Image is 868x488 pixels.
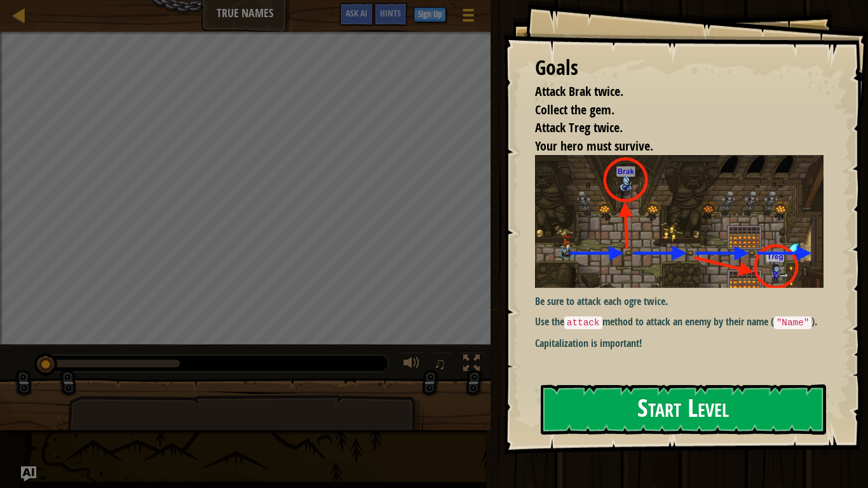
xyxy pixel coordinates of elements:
[535,294,824,309] p: Be sure to attack each ogre twice.
[535,336,824,351] p: Capitalization is important!
[535,137,653,154] span: Your hero must survive.
[452,3,484,32] button: Show game menu
[541,384,826,435] button: Start Level
[380,7,401,19] span: Hints
[774,316,812,329] code: "Name"
[519,137,820,156] li: Your hero must survive.
[535,155,824,287] img: True names
[519,83,820,101] li: Attack Brak twice.
[519,119,820,137] li: Attack Treg twice.
[459,352,484,378] button: Toggle fullscreen
[535,53,824,83] div: Goals
[433,354,446,373] span: ♫
[519,101,820,119] li: Collect the gem.
[535,315,824,330] p: Use the method to attack an enemy by their name ( ).
[431,352,452,378] button: ♫
[339,3,374,26] button: Ask AI
[414,7,446,22] button: Sign Up
[346,7,367,19] span: Ask AI
[21,466,36,482] button: Ask AI
[535,101,614,118] span: Collect the gem.
[535,119,623,136] span: Attack Treg twice.
[564,316,602,329] code: attack
[535,83,623,100] span: Attack Brak twice.
[399,352,424,378] button: Adjust volume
